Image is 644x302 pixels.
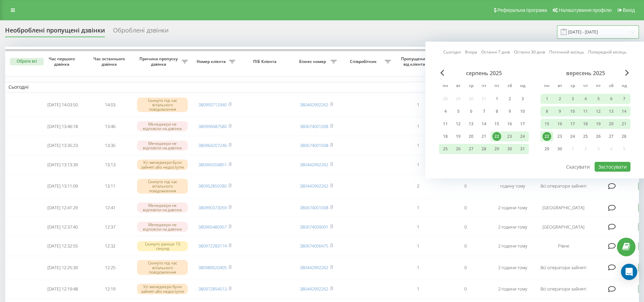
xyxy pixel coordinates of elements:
td: 1 [394,218,442,236]
abbr: неділя [517,81,528,91]
div: пт 1 серп 2025 р. [490,94,503,104]
div: 2 [505,94,514,103]
div: 25 [581,132,590,141]
span: Вихід [623,7,635,13]
div: 15 [492,120,501,128]
div: 17 [518,120,527,128]
div: ср 20 серп 2025 р. [465,131,478,142]
td: 1 [394,280,442,298]
div: чт 18 вер 2025 р. [579,119,592,129]
span: ПІБ Клієнта [244,59,287,64]
div: ср 27 серп 2025 р. [465,144,478,154]
div: Необроблені пропущені дзвінки [5,27,105,37]
div: сб 23 серп 2025 р. [503,131,516,142]
abbr: четвер [479,81,489,91]
span: Next Month [625,70,629,76]
td: 13:46 [86,117,134,135]
div: 23 [505,132,514,141]
div: Усі менеджери були зайняті або недоступні [137,159,188,170]
div: 15 [542,120,551,128]
td: 13:11 [86,175,134,197]
abbr: вівторок [453,81,463,91]
div: нд 17 серп 2025 р. [516,119,529,129]
a: 380964207246 [198,142,227,148]
a: 380990373059 [198,204,227,211]
div: сб 27 вер 2025 р. [605,131,618,142]
div: Менеджери не відповіли на дзвінок [137,121,188,131]
div: 27 [467,145,475,153]
div: 8 [492,107,501,116]
td: 2 години тому [489,237,536,255]
span: Час останнього дзвінка [92,56,128,67]
a: 380442992262 [300,286,328,292]
div: 3 [568,94,577,103]
td: [DATE] 13:13:39 [39,156,86,174]
td: Всі оператори зайняті [536,280,591,298]
div: 1 [492,94,501,103]
a: 380972854513 [198,286,227,292]
div: сб 6 вер 2025 р. [605,94,618,104]
span: Час першого дзвінка [44,56,81,67]
div: вт 26 серп 2025 р. [452,144,465,154]
div: нд 7 вер 2025 р. [618,94,630,104]
a: 380674001008 [300,204,328,211]
div: сб 20 вер 2025 р. [605,119,618,129]
td: 0 [442,199,489,217]
div: 18 [581,120,590,128]
div: 12 [594,107,603,116]
div: 9 [555,107,564,116]
div: 7 [480,107,488,116]
div: вт 19 серп 2025 р. [452,131,465,142]
div: Усі менеджери були зайняті або недоступні [137,284,188,294]
td: 1 [394,256,442,279]
div: 16 [555,120,564,128]
td: 12:37 [86,218,134,236]
a: Попередній місяць [588,49,626,55]
td: 12:25 [86,256,134,279]
div: вт 16 вер 2025 р. [553,119,566,129]
span: Previous Month [440,70,444,76]
div: 24 [568,132,577,141]
a: Останні 30 днів [514,49,545,55]
td: 1 [394,117,442,135]
div: 22 [492,132,501,141]
td: [DATE] 13:35:23 [39,136,86,154]
a: 380993712940 [198,102,227,108]
div: 16 [505,120,514,128]
div: нд 24 серп 2025 р. [516,131,529,142]
div: 31 [518,145,527,153]
div: 28 [620,132,628,141]
td: [GEOGRAPHIC_DATA] [536,218,591,236]
div: сб 13 вер 2025 р. [605,106,618,116]
div: 13 [467,120,475,128]
td: 2 години тому [489,218,536,236]
div: пн 4 серп 2025 р. [439,106,452,116]
a: 380952859280 [198,183,227,189]
div: 23 [555,132,564,141]
a: Поточний місяць [549,49,584,55]
div: 27 [607,132,616,141]
span: Номер клієнта [195,59,229,64]
abbr: понеділок [440,81,450,91]
a: 380442992262 [300,183,328,189]
div: 26 [454,145,463,153]
div: пт 12 вер 2025 р. [592,106,605,116]
div: 8 [542,107,551,116]
div: сб 2 серп 2025 р. [503,94,516,104]
td: Всі оператори зайняті [536,256,591,279]
div: 9 [505,107,514,116]
a: 380674001008 [300,123,328,129]
td: 1 [394,237,442,255]
a: 380442992262 [300,264,328,271]
td: 13:35 [86,136,134,154]
div: Скинуто під час вітального повідомлення [137,260,188,275]
a: 380442992262 [300,161,328,168]
td: 1 [394,156,442,174]
div: сб 30 серп 2025 р. [503,144,516,154]
div: сб 16 серп 2025 р. [503,119,516,129]
div: нд 31 серп 2025 р. [516,144,529,154]
div: Менеджери не відповіли на дзвінок [137,202,188,213]
a: 380989020405 [198,264,227,271]
div: 20 [607,120,616,128]
div: Скинуто під час вітального повідомлення [137,98,188,112]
